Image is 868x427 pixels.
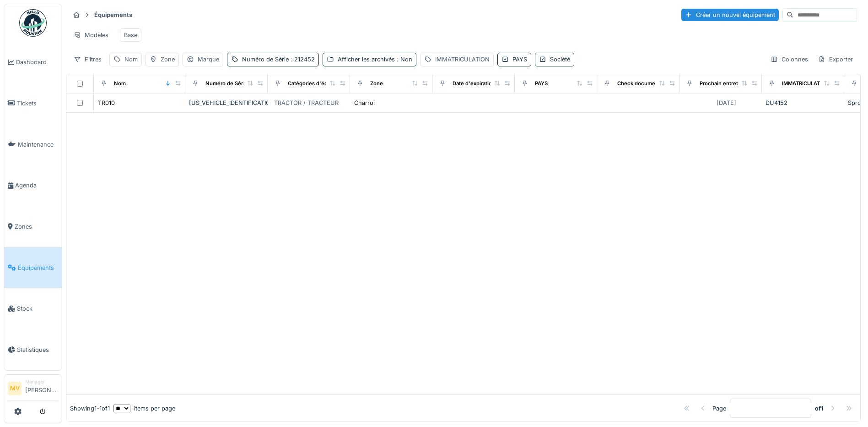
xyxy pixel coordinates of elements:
[17,304,58,313] span: Stock
[512,55,527,64] div: PAYS
[288,80,351,88] div: Catégories d'équipement
[289,56,315,63] span: : 212452
[205,80,248,88] div: Numéro de Série
[4,124,62,165] a: Maintenance
[815,404,824,413] strong: of 1
[4,329,62,371] a: Statistiques
[617,80,673,88] div: Check document date
[8,378,58,400] a: MV Manager[PERSON_NAME]
[338,55,412,64] div: Afficher les archivés
[4,83,62,124] a: Tickets
[16,58,58,66] span: Dashboard
[700,80,746,88] div: Prochain entretien
[453,80,495,88] div: Date d'expiration
[370,80,383,88] div: Zone
[114,80,126,88] div: Nom
[124,31,137,39] div: Base
[766,99,841,107] div: DU4152
[25,378,58,398] li: [PERSON_NAME]
[274,99,339,107] div: TRACTOR / TRACTEUR
[17,99,58,108] span: Tickets
[18,263,58,272] span: Équipements
[17,345,58,354] span: Statistiques
[4,42,62,83] a: Dashboard
[70,28,113,42] div: Modèles
[814,53,857,66] div: Exporter
[189,99,264,107] div: [US_VEHICLE_IDENTIFICATION_NUMBER]
[782,80,830,88] div: IMMATRICULATION
[19,9,47,37] img: Badge_color-CXgf-gQk.svg
[717,99,736,107] div: [DATE]
[15,222,58,231] span: Zones
[535,80,548,88] div: PAYS
[124,55,138,64] div: Nom
[242,55,315,64] div: Numéro de Série
[4,288,62,329] a: Stock
[395,56,412,63] span: : Non
[4,206,62,247] a: Zones
[18,140,58,149] span: Maintenance
[70,53,106,66] div: Filtres
[712,404,726,413] div: Page
[435,55,490,64] div: IMMATRICULATION
[70,404,110,413] div: Showing 1 - 1 of 1
[98,99,115,107] div: TR010
[113,404,175,413] div: items per page
[91,11,136,19] strong: Équipements
[766,53,812,66] div: Colonnes
[8,382,22,395] li: MV
[25,378,58,385] div: Manager
[161,55,175,64] div: Zone
[354,99,375,107] div: Charroi
[198,55,219,64] div: Marque
[4,165,62,206] a: Agenda
[550,55,570,64] div: Société
[4,247,62,288] a: Équipements
[681,9,779,21] div: Créer un nouvel équipement
[15,181,58,190] span: Agenda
